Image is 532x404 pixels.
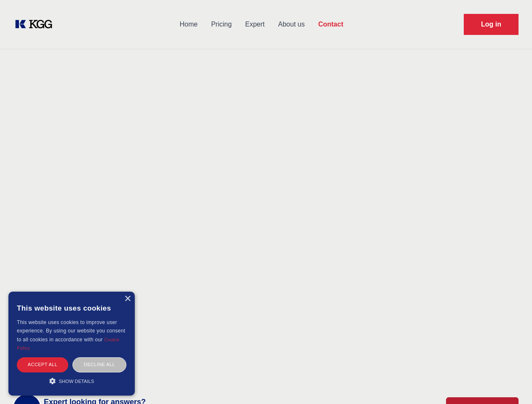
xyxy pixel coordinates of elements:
[17,319,125,343] span: This website uses cookies to improve user experience. By using our website you consent to all coo...
[13,18,59,31] a: KOL Knowledge Platform: Talk to Key External Experts (KEE)
[490,364,532,404] iframe: Chat Widget
[17,357,68,372] div: Accept all
[72,357,126,372] div: Decline all
[124,296,131,302] div: Close
[17,298,126,318] div: This website uses cookies
[238,13,271,35] a: Expert
[173,13,204,35] a: Home
[311,13,350,35] a: Contact
[271,13,311,35] a: About us
[204,13,238,35] a: Pricing
[17,377,126,385] div: Show details
[17,337,120,351] a: Cookie Policy
[464,14,519,35] a: Request Demo
[59,379,94,384] span: Show details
